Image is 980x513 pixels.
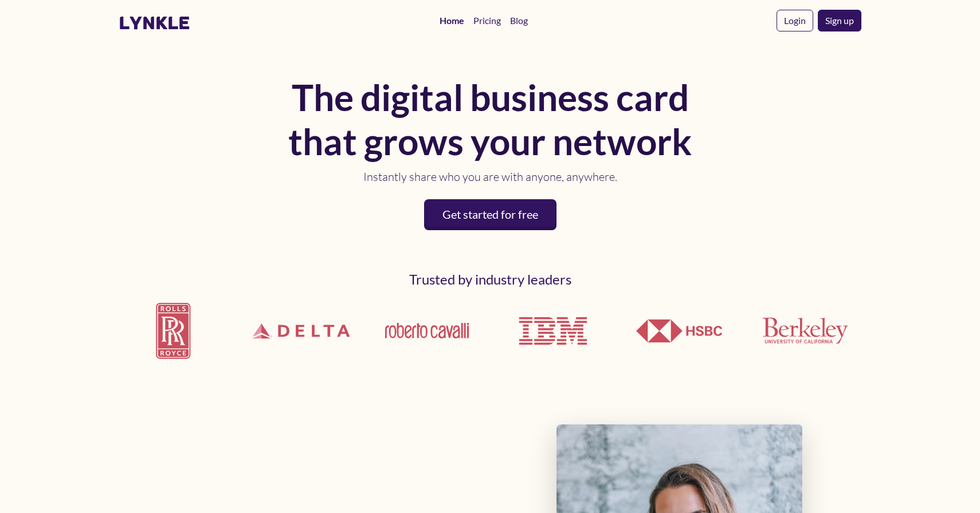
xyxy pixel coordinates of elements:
a: Pricing [469,9,505,32]
a: Login [777,10,813,31]
a: Sign up [818,10,861,31]
h1: The digital business card that grows your network [284,76,696,164]
h2: Trusted by industry leaders [119,271,861,288]
a: Get started for free [424,199,556,230]
img: HSBC [636,319,722,342]
a: lynkle [119,12,190,34]
a: Blog [505,9,532,32]
img: IBM [510,288,596,374]
img: Delta Airlines [245,291,357,371]
a: Home [435,9,469,32]
p: Instantly share who you are with anyone, anywhere. [284,168,696,186]
img: Roberto Cavalli [384,322,470,340]
img: UCLA Berkeley [762,317,848,344]
img: Rolls Royce [119,293,231,368]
